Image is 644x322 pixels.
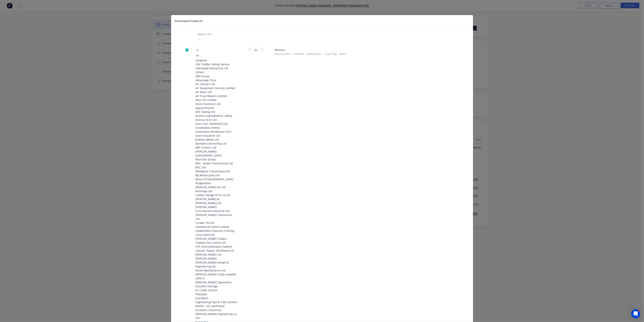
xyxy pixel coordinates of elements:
div: [PERSON_NAME][GEOGRAPHIC_DATA] [196,149,237,157]
div: Corys Electrical [196,233,237,237]
div: Engineering Pipe & Tube Limited [196,300,237,304]
div: Purchase Products [175,19,203,23]
button: News [38,118,57,133]
div: • [DATE] [27,57,38,61]
img: logo [8,7,30,13]
div: Co-Mac PN Ltd [196,221,237,225]
div: Sherwood Enterprises Ltd [196,66,237,70]
p: Hi [PERSON_NAME] [8,27,68,33]
div: Bp Motorcycles Ltd [196,173,237,177]
div: CNC Profile Cutting Service [196,62,237,66]
div: Ask a question [8,69,63,73]
span: Messages [22,127,35,130]
div: Barfoote Contracting Ltd [196,142,237,146]
div: Profile image for MaricarWe’ll check on this further and get back to you with more details.Marica... [4,50,72,64]
div: Avon Industries Ltd [196,134,237,138]
button: Messages [19,118,38,133]
div: Blue Star Group [196,157,237,161]
div: Asmuss & Co Ltd [196,118,237,122]
span: 20 [252,48,260,52]
div: ABD Group [196,74,237,78]
div: Auto Tech. Northland Ltd [196,122,237,126]
div: Recent messageProfile image for MaricarWe’ll check on this further and get back to you with more ... [4,45,72,64]
div: [PERSON_NAME] Signwriters [196,280,237,284]
div: Close [65,6,72,13]
div: Maricar [17,57,27,61]
div: Others [196,70,237,74]
span: SM Parts [275,48,459,52]
div: Cylinder Repair Northland Ltd [196,249,237,253]
div: Assigned [196,58,237,62]
div: Altus NZ Limited [196,98,237,102]
div: EnerMech [196,296,237,300]
div: Archers [GEOGRAPHIC_DATA] [196,114,237,118]
div: Apparelmaster [196,106,237,110]
div: Air Connect Ltd [196,82,237,86]
div: Automotive Workhouse 2015 [196,130,237,134]
span: Part Number : [275,52,292,56]
span: Cover Peg - Short [324,52,346,56]
div: Bunnings Ltd [196,189,237,193]
div: [PERSON_NAME] Contractors Ltd. [196,213,237,221]
span: Help [63,127,69,130]
div: [PERSON_NAME] Engineering Co Ltd [196,312,237,320]
div: Diesel Maintenance Ltd [196,268,237,272]
div: Advantage Tyres [196,78,237,82]
div: Air Equipment Services Limited [196,86,237,90]
div: Compentenz Industry Training [196,229,237,233]
span: Home [5,127,14,130]
button: Share it with us [8,91,68,99]
div: Ask a questionAI Agent and team can help [4,66,72,81]
div: [PERSON_NAME] Design & Engineering Ltd [196,260,237,268]
div: Bonfiglioli Transmission NZ [196,169,237,173]
span: Description : [307,52,322,56]
div: Commercial Diesel Limited [196,225,237,229]
div: Factory Weekly Updates - [DATE] [8,113,61,117]
div: Air-Mech Ltd [196,90,237,94]
div: Empower [196,292,237,296]
div: BNT - Brake Transmission Ltd [196,161,237,165]
div: APS Tooling Ltd [196,110,237,114]
span: SM169A [294,52,304,56]
span: News [44,127,51,130]
div: Euromarc Industries [196,308,237,312]
div: Bridgestone [196,181,237,185]
div: Update [8,107,20,111]
div: Cowleys Hire Centre Ltd [196,241,237,245]
div: [PERSON_NAME] NZ Ltd [196,185,237,189]
div: B-Waka Metals Ltd [196,138,237,142]
div: Dunamis Haulage [196,284,237,288]
div: ENZED - ESL Northland [196,304,237,308]
p: How can we help? [8,33,68,40]
div: All Truck Repairs Limited [196,94,237,98]
div: Calders Design Print Co Ltd [196,193,237,197]
div: [PERSON_NAME] & [PERSON_NAME] Ltd [196,197,237,205]
div: [PERSON_NAME] [196,205,237,209]
div: BOC Ltd [196,165,237,169]
h2: Have an idea or feature request? [8,86,68,90]
div: [PERSON_NAME] Trade Supplies 2005 Lt [196,272,237,280]
span: We’ll check on this further and get back to you with more details. [17,54,103,57]
div: Recent message [8,48,68,52]
div: UpdateFeature updateFactory Weekly Updates - [DATE] [4,103,72,125]
div: [PERSON_NAME] [196,257,237,260]
div: [PERSON_NAME] Trailers [196,237,237,241]
div: BBS Timbers Ltd [196,146,237,149]
div: CPS Instrumentation Calibrat [196,245,237,249]
iframe: Intercom live chat [631,309,640,318]
div: Brass-Fit [GEOGRAPHIC_DATA] [196,177,237,181]
div: [PERSON_NAME] Ltd [196,253,237,257]
img: Profile image for Maricar [8,53,15,61]
div: Circa Marine Industrial Ltd [196,209,237,213]
div: EC Credit Control [196,288,237,292]
div: Feature update [21,107,44,111]
div: AI Agent and team can help [8,73,63,77]
button: Help [57,118,75,133]
div: Anzor Fasteners Ltd [196,102,237,106]
div: Automated Limited [196,126,237,130]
